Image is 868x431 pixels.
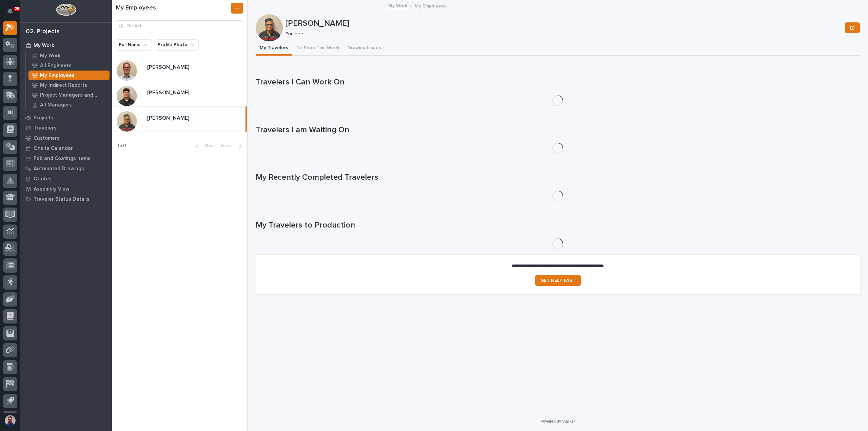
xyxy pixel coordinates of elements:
[26,71,112,80] a: My Employees
[34,135,60,141] p: Customers
[26,80,112,90] a: My Indirect Reports
[20,133,112,143] a: Customers
[112,106,247,132] a: [PERSON_NAME][PERSON_NAME]
[20,143,112,153] a: Onsite Calendar
[20,153,112,163] a: Fab and Coatings Items
[256,173,860,182] h1: My Recently Completed Travelers
[256,41,292,56] button: My Travelers
[256,220,860,230] h1: My Travelers to Production
[116,20,243,31] input: Search
[34,156,91,162] p: Fab and Coatings Items
[40,73,75,79] p: My Employees
[415,2,447,9] p: My Employees
[218,143,247,149] button: Next
[34,176,52,182] p: Quotes
[256,125,860,135] h1: Travelers I am Waiting On
[221,143,236,149] span: Next
[40,63,72,69] p: All Engineers
[285,19,842,28] p: [PERSON_NAME]
[26,61,112,70] a: All Engineers
[292,41,343,56] button: To Shop This Week
[40,92,107,98] p: Project Managers and Engineers
[3,4,17,18] button: Notifications
[155,39,199,50] button: Profile Photo
[26,28,60,36] div: 02. Projects
[40,53,61,59] p: My Work
[540,419,575,423] a: Powered By Stacker
[535,275,581,286] a: GET HELP FAST
[190,143,218,149] button: Back
[34,166,84,172] p: Automated Drawings
[3,413,17,428] button: users-avatar
[20,123,112,133] a: Travelers
[20,163,112,174] a: Automated Drawings
[540,278,575,283] span: GET HELP FAST
[147,114,191,121] p: [PERSON_NAME]
[112,81,247,106] a: [PERSON_NAME][PERSON_NAME]
[112,138,132,154] p: 1 of 1
[34,186,69,192] p: Assembly View
[26,51,112,60] a: My Work
[116,4,230,12] h1: My Employees
[34,145,73,152] p: Onsite Calendar
[40,82,87,89] p: My Indirect Reports
[343,41,385,56] button: Drawing Issues
[15,6,19,11] p: 26
[20,113,112,123] a: Projects
[116,39,152,50] button: Full Name
[20,194,112,204] a: Traveler Status Details
[56,3,76,16] img: Workspace Logo
[147,88,191,96] p: [PERSON_NAME]
[20,174,112,184] a: Quotes
[20,184,112,194] a: Assembly View
[8,8,17,19] div: Notifications26
[285,31,840,37] p: Engineer
[34,196,90,202] p: Traveler Status Details
[256,77,860,87] h1: Travelers I Can Work On
[34,115,53,121] p: Projects
[20,40,112,51] a: My Work
[201,143,216,149] span: Back
[147,63,191,71] p: [PERSON_NAME]
[112,56,247,81] a: [PERSON_NAME][PERSON_NAME]
[26,90,112,100] a: Project Managers and Engineers
[388,1,407,9] a: My Work
[26,100,112,110] a: All Managers
[34,125,57,131] p: Travelers
[40,102,72,108] p: All Managers
[34,43,54,49] p: My Work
